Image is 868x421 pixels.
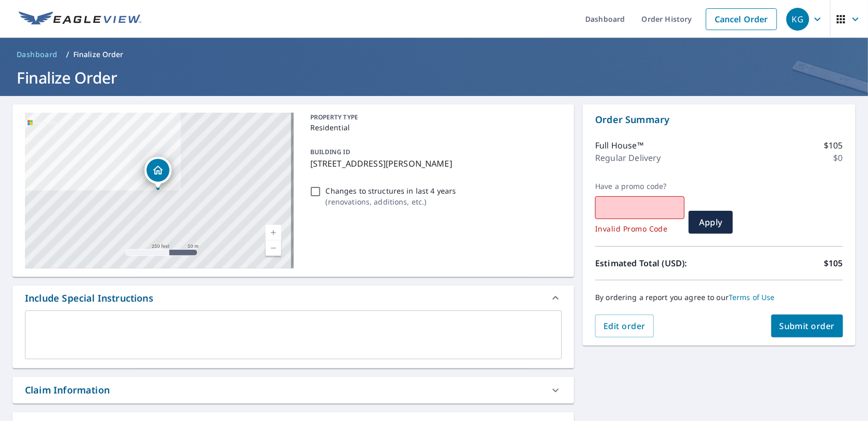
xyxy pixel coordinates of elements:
div: Include Special Instructions [25,291,153,305]
span: Apply [697,216,725,228]
button: Edit order [595,315,654,337]
span: Edit order [603,320,646,332]
div: Include Special Instructions [12,286,574,310]
button: Submit order [771,315,844,337]
p: By ordering a report you agree to our [595,293,843,302]
p: ( renovations, additions, etc. ) [326,196,456,207]
p: Estimated Total (USD): [595,257,719,269]
p: Invalid Promo Code [595,224,677,234]
a: Current Level 17, Zoom In [266,225,281,240]
p: Changes to structures in last 4 years [326,185,456,196]
div: Claim Information [25,383,110,397]
span: Submit order [780,320,835,332]
p: BUILDING ID [310,147,350,156]
p: Regular Delivery [595,152,661,164]
p: $105 [824,257,843,269]
a: Dashboard [12,46,62,63]
p: Finalize Order [73,49,124,60]
span: Dashboard [17,49,58,60]
p: Full House™ [595,139,643,152]
img: EV Logo [19,11,141,27]
a: Cancel Order [706,8,777,30]
label: Have a promo code? [595,182,685,191]
button: Apply [689,211,733,234]
p: $0 [834,152,843,164]
nav: breadcrumb [12,46,856,63]
h1: Finalize Order [12,67,856,88]
p: PROPERTY TYPE [310,113,558,122]
a: Current Level 17, Zoom Out [266,240,281,256]
p: Residential [310,122,558,133]
li: / [66,48,69,61]
p: $105 [824,139,843,152]
div: KG [786,8,809,31]
div: Dropped pin, building 1, Residential property, 2571 Holly St Denver, CO 80207 [144,157,172,189]
a: Terms of Use [729,292,775,302]
div: Claim Information [12,377,574,403]
p: [STREET_ADDRESS][PERSON_NAME] [310,157,558,170]
p: Order Summary [595,113,843,127]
